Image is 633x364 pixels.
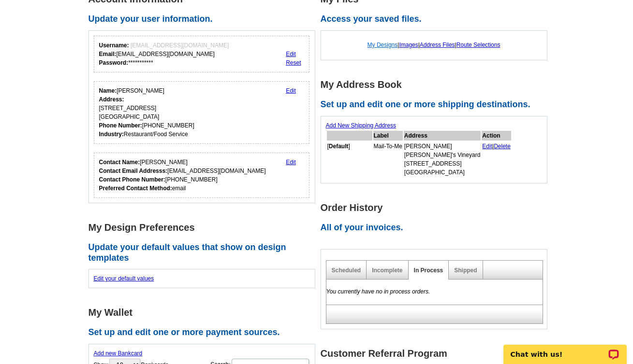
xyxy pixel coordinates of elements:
div: [PERSON_NAME] [EMAIL_ADDRESS][DOMAIN_NAME] [PHONE_NUMBER] email [99,158,266,193]
h2: Access your saved files. [321,14,553,25]
strong: Contact Phone Number: [99,176,165,183]
div: Who should we contact regarding order issues? [94,153,310,198]
strong: Phone Number: [99,122,142,129]
strong: Address: [99,96,124,103]
h2: Update your default values that show on design templates [88,242,321,263]
a: Incomplete [372,267,402,274]
a: Delete [494,143,511,150]
a: In Process [414,267,443,274]
div: Your login information. [94,36,310,72]
b: Default [329,143,349,150]
strong: Username: [99,42,129,49]
a: Add New Shipping Address [326,122,396,129]
em: You currently have no in process orders. [326,288,430,295]
a: Images [399,42,418,48]
h1: My Wallet [88,308,321,318]
h2: Set up and edit one or more shipping destinations. [321,99,553,110]
strong: Industry: [99,131,124,138]
h1: My Address Book [321,80,553,90]
a: Address Files [420,42,455,48]
a: Edit your default values [94,275,154,282]
th: Label [373,131,403,140]
td: [PERSON_NAME] [PERSON_NAME]'s Vineyard [STREET_ADDRESS] [GEOGRAPHIC_DATA] [404,141,481,177]
a: Edit [286,159,296,166]
th: Action [482,131,511,140]
td: Mail-To-Me [373,141,403,177]
h2: Update your user information. [88,14,321,25]
th: Address [404,131,481,140]
div: | | | [326,36,542,54]
a: Edit [482,143,492,150]
strong: Contact Name: [99,159,140,166]
span: [EMAIL_ADDRESS][DOMAIN_NAME] [131,42,229,49]
h2: Set up and edit one or more payment sources. [88,327,321,338]
strong: Password: [99,59,129,66]
a: Add new Bankcard [94,350,143,357]
h1: Order History [321,203,553,213]
td: [ ] [327,141,372,177]
div: [PERSON_NAME] [STREET_ADDRESS] [GEOGRAPHIC_DATA] [PHONE_NUMBER] Restaurant/Food Service [99,86,194,139]
a: Edit [286,51,296,57]
a: Scheduled [332,267,361,274]
strong: Name: [99,87,117,94]
a: Route Selections [456,42,501,48]
a: Shipped [454,267,477,274]
strong: Contact Email Addresss: [99,168,168,174]
div: Your personal details. [94,81,310,144]
td: | [482,141,511,177]
h1: Customer Referral Program [321,349,553,359]
a: My Designs [368,42,398,48]
strong: Email: [99,51,117,57]
a: Reset [286,59,301,66]
h1: My Design Preferences [88,223,321,233]
h2: All of your invoices. [321,223,553,233]
a: Edit [286,87,296,94]
iframe: LiveChat chat widget [497,334,633,364]
strong: Preferred Contact Method: [99,185,172,192]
